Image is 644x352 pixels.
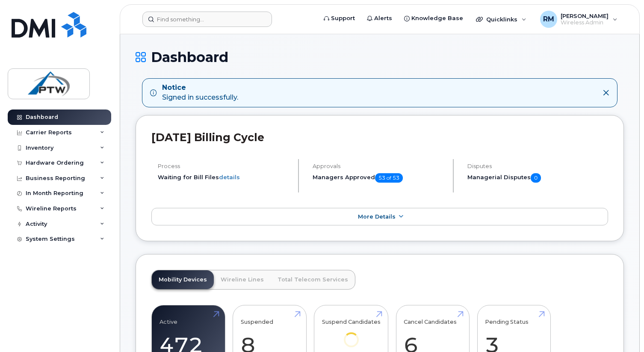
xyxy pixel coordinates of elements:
div: Signed in successfully. [162,83,238,103]
h2: [DATE] Billing Cycle [151,131,608,144]
a: Wireline Lines [214,270,271,289]
strong: Notice [162,83,238,93]
h1: Dashboard [136,50,624,65]
h4: Process [158,163,291,169]
span: 0 [531,173,541,183]
a: Mobility Devices [152,270,214,289]
li: Waiting for Bill Files [158,173,291,181]
h5: Managers Approved [313,173,446,183]
a: details [219,174,240,180]
h4: Disputes [467,163,608,169]
span: More Details [358,213,396,220]
a: Total Telecom Services [271,270,355,289]
h4: Approvals [313,163,446,169]
span: 53 of 53 [375,173,403,183]
h5: Managerial Disputes [467,173,608,183]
